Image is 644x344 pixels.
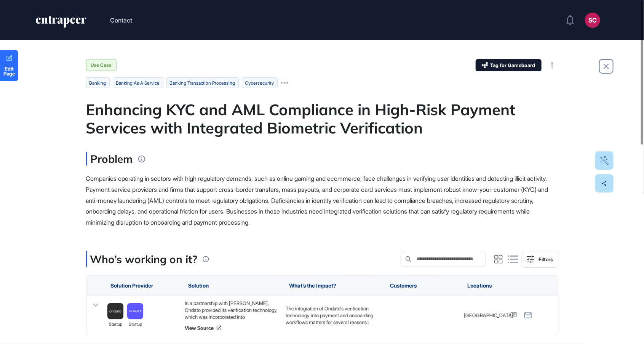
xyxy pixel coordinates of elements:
a: image [127,303,144,320]
span: Companies operating in sectors with high regulatory demands, such as online gaming and ecommerce,... [86,175,548,226]
div: In a partnership with [PERSON_NAME], Ondato provided its verification technology, which was incor... [184,300,278,320]
span: startup [109,321,122,328]
span: Solution Provider [111,283,153,289]
button: Filters [522,251,558,268]
a: image [107,303,124,320]
span: Solution [188,283,209,289]
li: banking as a service [113,77,163,88]
span: Tag for Gameboard [491,63,535,68]
p: The integration of Ondato's verification technology into payment and onboarding workflows matters... [285,305,379,326]
span: [GEOGRAPHIC_DATA] [464,312,513,319]
a: View Source [184,325,278,331]
button: Contact [110,15,132,25]
span: startup [128,321,142,328]
button: SC [585,13,600,28]
li: cybersecurity [242,77,278,88]
a: entrapeer-logo [35,16,87,31]
span: What’s the Impact? [289,283,336,289]
div: Enhancing KYC and AML Compliance in High-Risk Payment Services with Integrated Biometric Verifica... [86,100,558,137]
li: banking transaction processing [166,77,239,88]
h3: Problem [86,152,133,166]
li: banking [86,77,110,88]
img: image [107,303,123,319]
p: Who’s working on it? [90,251,198,267]
div: Filters [539,256,553,262]
span: Locations [468,283,492,289]
div: Use Case [86,59,117,71]
span: Customers [390,283,417,289]
img: image [127,303,143,319]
